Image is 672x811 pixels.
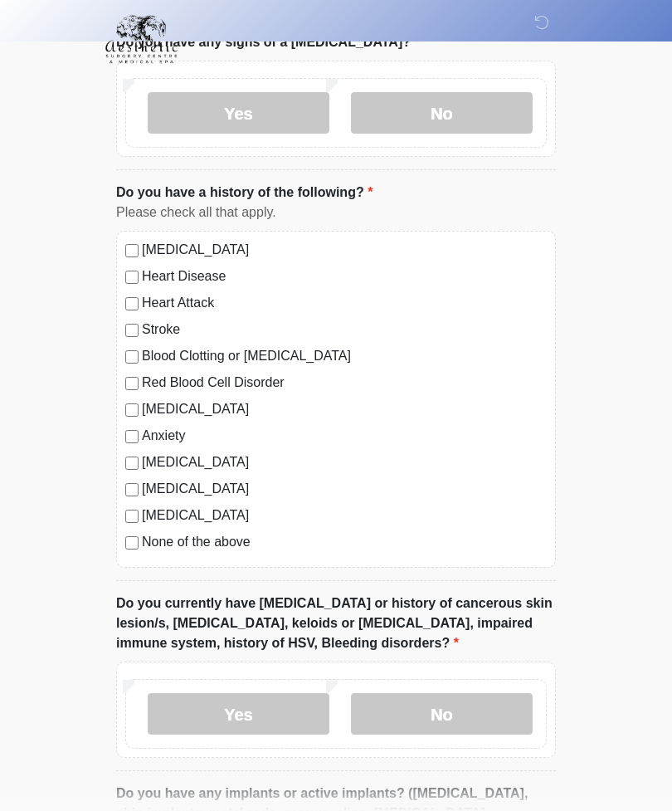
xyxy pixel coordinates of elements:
label: Anxiety [142,426,547,446]
input: [MEDICAL_DATA] [125,510,139,523]
div: Please check all that apply. [116,203,556,222]
input: Anxiety [125,430,139,443]
label: Do you currently have [MEDICAL_DATA] or history of cancerous skin lesion/s, [MEDICAL_DATA], keloi... [116,594,556,653]
label: [MEDICAL_DATA] [142,506,547,525]
input: Red Blood Cell Disorder [125,377,139,390]
input: Stroke [125,324,139,337]
input: [MEDICAL_DATA] [125,457,139,470]
label: None of the above [142,532,547,552]
label: [MEDICAL_DATA] [142,479,547,499]
label: No [351,693,533,735]
label: Yes [148,693,329,735]
input: Blood Clotting or [MEDICAL_DATA] [125,350,139,364]
input: Heart Attack [125,297,139,310]
label: No [351,92,533,134]
img: Aesthetic Surgery Centre, PLLC Logo [100,12,183,66]
label: [MEDICAL_DATA] [142,399,547,419]
label: Blood Clotting or [MEDICAL_DATA] [142,346,547,366]
label: [MEDICAL_DATA] [142,240,547,260]
label: Yes [148,92,329,134]
label: [MEDICAL_DATA] [142,452,547,472]
label: Heart Attack [142,293,547,313]
input: Heart Disease [125,271,139,284]
label: Heart Disease [142,266,547,286]
input: None of the above [125,536,139,550]
label: Stroke [142,320,547,340]
label: Do you have a history of the following? [116,183,373,203]
input: [MEDICAL_DATA] [125,403,139,417]
input: [MEDICAL_DATA] [125,483,139,496]
label: Red Blood Cell Disorder [142,373,547,393]
input: [MEDICAL_DATA] [125,244,139,257]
